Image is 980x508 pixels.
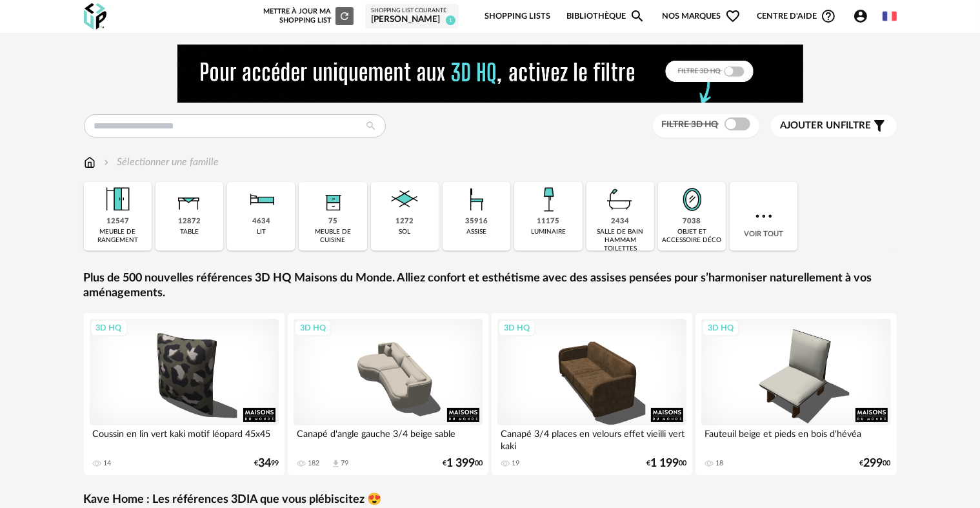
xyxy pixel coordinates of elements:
div: 3D HQ [294,320,332,336]
img: Miroir.png [675,182,710,217]
div: objet et accessoire déco [662,228,722,245]
div: Shopping List courante [371,7,453,15]
img: svg+xml;base64,PHN2ZyB3aWR0aD0iMTYiIGhlaWdodD0iMTYiIHZpZXdCb3g9IjAgMCAxNiAxNiIgZmlsbD0ibm9uZSIgeG... [101,155,112,170]
span: Refresh icon [339,12,350,19]
span: Account Circle icon [853,8,868,24]
img: Rangement.png [315,182,350,217]
div: table [180,228,199,236]
div: lit [257,228,266,236]
div: meuble de rangement [88,228,148,245]
img: Table.png [172,182,206,217]
div: sol [399,228,410,236]
div: € 00 [443,459,483,468]
div: € 00 [860,459,891,468]
img: Luminaire.png [531,182,566,217]
a: Plus de 500 nouvelles références 3D HQ Maisons du Monde. Alliez confort et esthétisme avec des as... [84,271,897,301]
span: Ajouter un [781,121,841,130]
img: Literie.png [244,182,279,217]
div: Voir tout [730,182,797,250]
img: svg+xml;base64,PHN2ZyB3aWR0aD0iMTYiIGhlaWdodD0iMTciIHZpZXdCb3g9IjAgMCAxNiAxNyIgZmlsbD0ibm9uZSIgeG... [84,155,95,170]
img: more.7b13dc1.svg [752,205,775,228]
div: Coussin en lin vert kaki motif léopard 45x45 [90,425,279,451]
div: Canapé 3/4 places en velours effet vieilli vert kaki [497,425,687,451]
div: Mettre à jour ma Shopping List [261,7,354,25]
div: 4634 [252,217,270,227]
div: 19 [512,459,519,468]
div: salle de bain hammam toilettes [590,228,650,253]
span: 1 199 [650,459,679,468]
img: OXP [84,3,106,30]
div: 7038 [683,217,701,227]
span: Centre d'aideHelp Circle Outline icon [757,8,836,24]
div: Fauteuil beige et pieds en bois d'hévéa [701,425,891,451]
div: 75 [328,217,337,227]
div: € 00 [646,459,686,468]
img: fr [883,9,897,23]
span: 1 [446,15,455,25]
a: 3D HQ Coussin en lin vert kaki motif léopard 45x45 14 €3499 [84,313,285,475]
div: meuble de cuisine [303,228,363,245]
a: BibliothèqueMagnify icon [566,1,645,32]
span: Help Circle Outline icon [821,8,836,24]
a: Kave Home : Les références 3DIA que vous plébiscitez 😍 [84,493,382,507]
img: NEW%20NEW%20HQ%20NEW_V1.gif [177,45,803,103]
img: Salle%20de%20bain.png [603,182,637,217]
div: 1272 [395,217,414,227]
div: 11175 [537,217,559,227]
div: 3D HQ [702,320,739,336]
div: 182 [308,459,319,468]
div: Sélectionner une famille [101,155,219,170]
a: Shopping Lists [485,1,550,32]
span: Account Circle icon [853,8,874,24]
div: 2434 [611,217,629,227]
span: Magnify icon [630,8,645,24]
a: 3D HQ Fauteuil beige et pieds en bois d'hévéa 18 €29900 [695,313,897,475]
span: filtre [781,119,872,132]
div: Canapé d'angle gauche 3/4 beige sable [294,425,483,451]
a: 3D HQ Canapé 3/4 places en velours effet vieilli vert kaki 19 €1 19900 [492,313,693,475]
div: [PERSON_NAME] [371,14,453,26]
span: Heart Outline icon [725,8,741,24]
div: € 99 [254,459,279,468]
span: 34 [258,459,271,468]
img: Assise.png [459,182,494,217]
div: 35916 [465,217,488,227]
span: Download icon [331,459,341,469]
div: 18 [715,459,723,468]
div: 3D HQ [498,320,535,336]
span: Filter icon [872,118,887,134]
div: 3D HQ [90,320,128,336]
span: Nos marques [662,1,741,32]
span: 299 [864,459,883,468]
span: Filtre 3D HQ [662,120,719,129]
span: 1 399 [446,459,475,468]
img: Sol.png [387,182,422,217]
div: luminaire [531,228,566,236]
img: Meuble%20de%20rangement.png [100,182,135,217]
div: 12547 [106,217,129,227]
a: Shopping List courante [PERSON_NAME] 1 [371,7,453,26]
div: 12872 [178,217,201,227]
div: 79 [341,459,348,468]
a: 3D HQ Canapé d'angle gauche 3/4 beige sable 182 Download icon 79 €1 39900 [288,313,489,475]
button: Ajouter unfiltre Filter icon [771,115,897,137]
div: assise [466,228,486,236]
div: 14 [104,459,112,468]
